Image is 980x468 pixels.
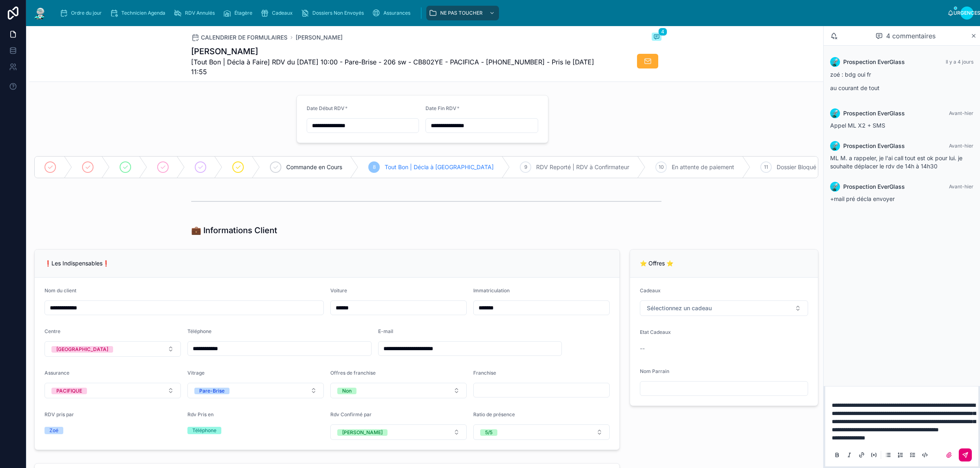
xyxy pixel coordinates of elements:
[830,71,871,78] font: zoé : bdg oui fr
[187,411,214,417] font: Rdv Pris en
[342,388,352,394] font: Non
[330,287,347,294] font: Voiture
[485,429,492,435] font: 5/5
[234,10,252,16] font: Étagère
[385,163,494,170] font: Tout Bon | Décla à [GEOGRAPHIC_DATA]
[272,10,293,16] font: Cadeaux
[57,6,107,20] a: Ordre du jour
[949,183,973,190] font: Avant-hier
[298,6,370,20] a: Dossiers Non Envoyés
[473,424,610,440] button: Bouton de sélection
[878,110,905,117] font: EverGlass
[330,370,376,376] font: Offres de franchise
[187,328,212,334] font: Téléphone
[49,427,58,433] font: Zoé
[886,32,935,40] font: 4 commentaires
[107,6,171,20] a: Technicien Agenda
[640,260,673,267] font: ⭐ Offres ⭐
[640,329,671,335] font: Etat Cadeaux
[647,305,712,311] font: Sélectionnez un cadeau
[878,142,905,149] font: EverGlass
[330,424,467,440] button: Bouton de sélection
[425,105,457,111] font: Date Fin RDV
[640,368,669,374] font: Nom Parrain
[949,143,973,149] font: Avant-hier
[71,10,102,16] font: Ordre du jour
[764,164,768,170] font: 11
[473,370,496,376] font: Franchise
[672,163,734,170] font: En attente de paiement
[45,341,181,357] button: Bouton de sélection
[45,260,109,267] font: ❗Les Indispensables❗
[45,411,74,417] font: RDV pris par
[192,427,216,433] font: Téléphone
[342,429,383,435] font: [PERSON_NAME]
[878,58,905,65] font: EverGlass
[473,411,515,417] font: Ratio de présence
[56,388,82,394] font: PACIFIQUE
[191,46,258,56] font: [PERSON_NAME]
[843,142,876,149] font: Prospection
[949,110,973,116] font: Avant-hier
[440,10,483,16] font: NE PAS TOUCHER
[199,388,225,394] font: Pare-Brise
[661,29,664,35] font: 4
[524,164,527,170] font: 9
[659,164,664,170] font: 10
[383,10,410,16] font: Assurances
[830,155,962,170] font: ML M. a rappeler, je l'ai call tout est ok pour lui. je souhaite déplacer le rdv de 14h à 14h30
[121,10,165,16] font: Technicien Agenda
[830,122,885,129] font: Appel ML X2 + SMS
[45,287,76,294] font: Nom du client
[191,58,594,76] font: [Tout Bon | Décla à Faire] RDV du [DATE] 10:00 - Pare-Brise - 206 sw - CB802YE - PACIFICA - [PHON...
[878,183,905,190] font: EverGlass
[33,7,47,20] img: Logo de l'application
[640,300,808,316] button: Bouton de sélection
[378,328,393,334] font: E-mail
[187,370,205,376] font: Vitrage
[312,10,364,16] font: Dossiers Non Envoyés
[54,4,947,22] div: contenu déroulant
[640,287,661,294] font: Cadeaux
[830,84,880,91] font: au courant de tout
[777,163,886,170] font: Dossier Bloqué (Indiquer Raison Blocage)
[330,411,372,417] font: Rdv Confirmé par
[843,183,876,190] font: Prospection
[286,163,342,170] font: Commande en Cours
[45,383,181,398] button: Bouton de sélection
[536,163,629,170] font: RDV Reporté | RDV à Confirmateur
[45,370,69,376] font: Assurance
[191,225,277,235] font: 💼 Informations Client
[258,6,298,20] a: Cadeaux
[296,33,343,42] a: [PERSON_NAME]
[171,6,220,20] a: RDV Annulés
[45,328,60,334] font: Centre
[830,195,895,202] font: +mail pré décla envoyer
[843,110,876,117] font: Prospection
[56,346,108,352] font: [GEOGRAPHIC_DATA]
[220,6,258,20] a: Étagère
[373,164,376,170] font: 8
[946,59,973,65] font: Il y a 4 jours
[843,58,876,65] font: Prospection
[473,287,510,294] font: Immatriculation
[296,34,343,41] font: [PERSON_NAME]
[652,33,661,42] button: 4
[191,33,287,42] a: CALENDRIER DE FORMULAIRES
[307,105,345,111] font: Date Début RDV
[370,6,416,20] a: Assurances
[201,34,287,41] font: CALENDRIER DE FORMULAIRES
[640,345,645,352] font: --
[185,10,215,16] font: RDV Annulés
[426,6,499,20] a: NE PAS TOUCHER
[187,383,324,398] button: Bouton de sélection
[330,383,467,398] button: Bouton de sélection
